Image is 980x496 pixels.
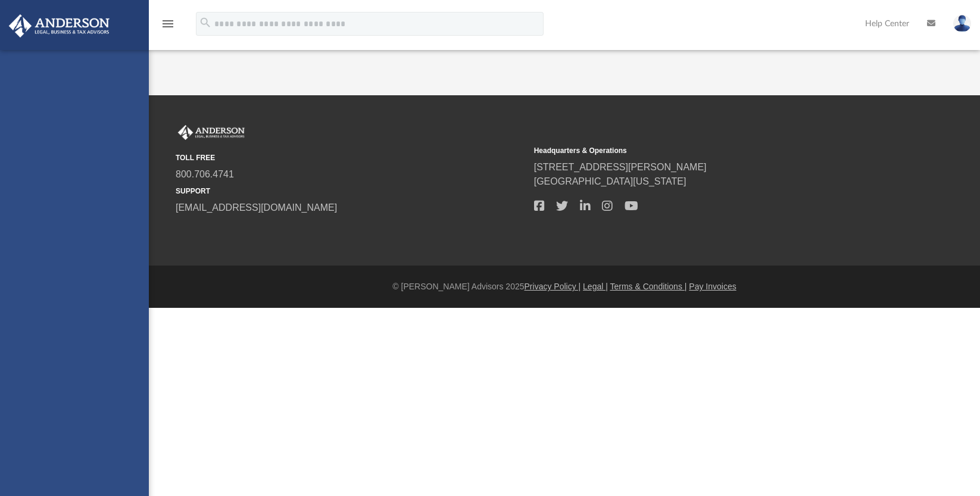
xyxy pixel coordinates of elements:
[5,14,113,38] img: Anderson Advisors Platinum Portal
[689,282,736,291] a: Pay Invoices
[176,202,337,213] a: [EMAIL_ADDRESS][DOMAIN_NAME]
[534,176,686,186] a: [GEOGRAPHIC_DATA][US_STATE]
[176,169,234,179] a: 800.706.4741
[161,17,175,31] i: menu
[176,125,247,141] img: Anderson Advisors Platinum Portal
[176,186,526,196] small: SUPPORT
[161,23,175,31] a: menu
[610,282,687,291] a: Terms & Conditions |
[176,152,526,163] small: TOLL FREE
[953,15,971,32] img: User Pic
[199,16,212,29] i: search
[534,162,707,172] a: [STREET_ADDRESS][PERSON_NAME]
[149,280,980,293] div: © [PERSON_NAME] Advisors 2025
[534,145,884,156] small: Headquarters & Operations
[525,282,581,291] a: Privacy Policy |
[583,282,608,291] a: Legal |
